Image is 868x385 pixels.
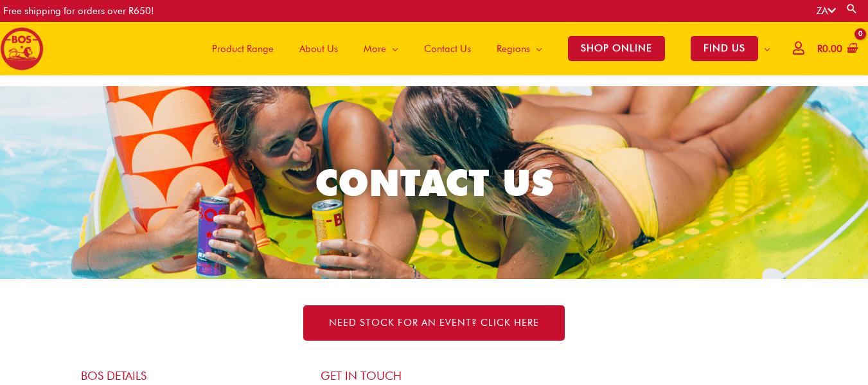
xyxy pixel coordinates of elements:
[75,159,793,206] h2: CONTACT US
[329,318,539,328] span: NEED STOCK FOR AN EVENT? Click here
[817,5,836,17] a: ZA
[212,30,274,68] span: Product Range
[190,22,783,75] nav: Site Navigation
[497,30,530,68] span: Regions
[199,22,287,75] a: Product Range
[815,35,858,64] a: View Shopping Cart, empty
[411,22,484,75] a: Contact Us
[817,43,842,55] bdi: 0.00
[303,305,565,341] a: NEED STOCK FOR AN EVENT? Click here
[424,30,471,68] span: Contact Us
[299,30,338,68] span: About Us
[287,22,351,75] a: About Us
[351,22,411,75] a: More
[555,22,678,75] a: SHOP ONLINE
[568,36,665,61] span: SHOP ONLINE
[691,36,758,61] span: FIND US
[817,43,822,55] span: R
[484,22,555,75] a: Regions
[321,369,788,383] h4: Get in touch
[364,30,386,68] span: More
[846,3,858,15] a: Search button
[81,369,308,383] h4: BOS Details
